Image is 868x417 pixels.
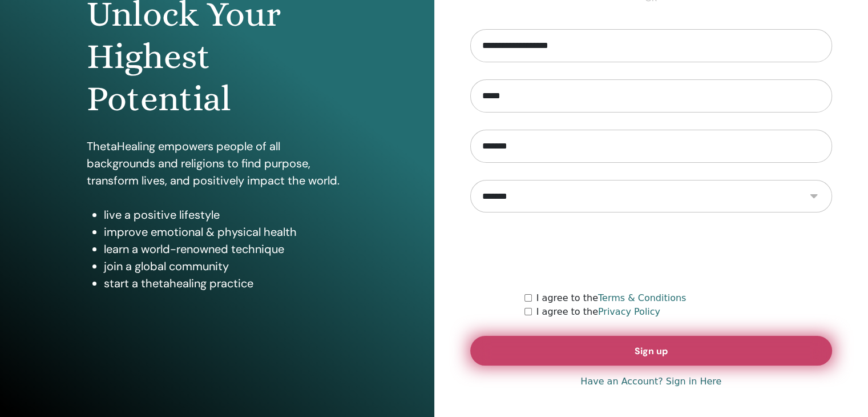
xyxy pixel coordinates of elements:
[536,305,660,319] label: I agree to the
[104,258,348,275] li: join a global community
[470,336,833,366] button: Sign up
[87,138,348,189] p: ThetaHealing empowers people of all backgrounds and religions to find purpose, transform lives, a...
[598,306,660,317] a: Privacy Policy
[104,240,348,258] li: learn a world-renowned technique
[598,292,686,303] a: Terms & Conditions
[564,230,738,274] iframe: reCAPTCHA
[635,345,668,357] span: Sign up
[104,206,348,223] li: live a positive lifestyle
[104,275,348,292] li: start a thetahealing practice
[580,375,721,388] a: Have an Account? Sign in Here
[536,291,687,305] label: I agree to the
[104,223,348,240] li: improve emotional & physical health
